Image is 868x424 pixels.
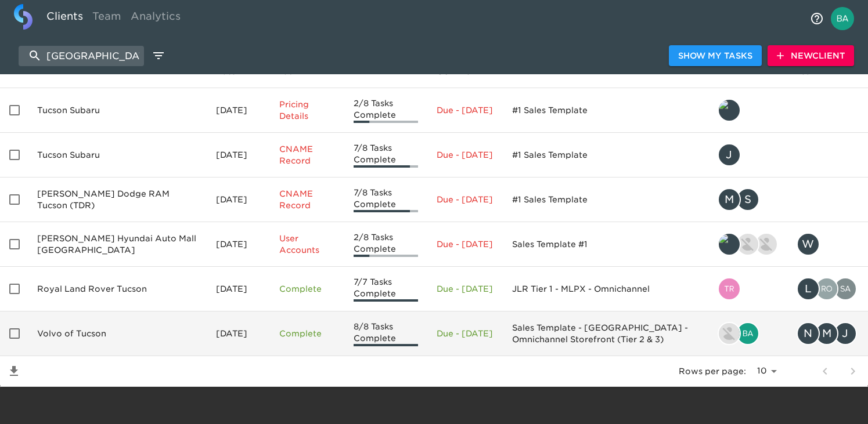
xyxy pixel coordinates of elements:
div: J [834,322,857,345]
td: 7/8 Tasks Complete [344,133,428,177]
div: tyler@roadster.com [718,99,778,122]
div: mohamed.desouky@roadster.com, savannah@roadster.com [718,188,778,211]
img: rohitvarma.addepalli@cdk.com [816,278,837,299]
div: M [718,188,741,211]
td: [PERSON_NAME] Hyundai Auto Mall [GEOGRAPHIC_DATA] [28,222,207,267]
img: tristan.walk@roadster.com [719,278,740,299]
td: Tucson Subaru [28,88,207,133]
img: sarah.courchaine@roadster.com [737,234,758,255]
p: CNAME Record [279,188,335,211]
span: Show My Tasks [678,49,752,63]
td: Volvo of Tucson [28,311,207,356]
div: lellsworth@royaltucson.com, rohitvarma.addepalli@cdk.com, satyanarayana.bangaruvaraha@cdk.com [797,277,859,300]
p: Complete [279,283,335,295]
div: nrunnels@tucsonvolvo.com, mpingul@wiseautogroup.com, jgrimsley@tucsonvolvo.com [797,322,859,345]
td: Sales Template #1 [503,222,708,267]
p: Due - [DATE] [437,283,493,295]
button: edit [149,46,168,66]
a: Analytics [126,4,185,32]
button: NewClient [768,45,854,67]
p: User Accounts [279,233,335,256]
div: tyler@roadster.com, sarah.courchaine@roadster.com, kevin.lo@roadster.com [718,233,778,256]
p: Rows per page: [679,365,746,377]
div: webmaster@jimclick.com [797,233,859,256]
td: 8/8 Tasks Complete [344,311,428,356]
p: Pricing Details [279,99,335,122]
td: #1 Sales Template [503,88,708,133]
img: bailey.rubin@cdk.com [737,323,758,344]
div: S [736,188,759,211]
img: drew.doran@roadster.com [719,323,740,344]
td: Royal Land Rover Tucson [28,267,207,311]
div: justin.gervais@roadster.com [718,143,778,166]
td: Sales Template - [GEOGRAPHIC_DATA] - Omnichannel Storefront (Tier 2 & 3) [503,311,708,356]
div: W [797,233,820,256]
p: Due - [DATE] [437,238,493,250]
img: satyanarayana.bangaruvaraha@cdk.com [835,278,856,299]
img: tyler@roadster.com [719,100,740,121]
td: [DATE] [207,267,270,311]
td: [DATE] [207,133,270,177]
td: [DATE] [207,222,270,267]
div: tristan.walk@roadster.com [718,277,778,300]
a: Team [88,4,126,32]
td: 2/8 Tasks Complete [344,88,428,133]
p: Complete [279,328,335,339]
div: N [797,322,820,345]
td: [DATE] [207,88,270,133]
td: [PERSON_NAME] Dodge RAM Tucson (TDR) [28,177,207,222]
div: drew.doran@roadster.com, bailey.rubin@cdk.com [718,322,778,345]
td: #1 Sales Template [503,133,708,177]
img: kevin.lo@roadster.com [756,234,777,255]
div: L [797,277,820,300]
p: Due - [DATE] [437,194,493,205]
p: Due - [DATE] [437,104,493,116]
button: Show My Tasks [669,45,762,67]
button: notifications [803,5,831,32]
td: #1 Sales Template [503,177,708,222]
div: M [815,322,838,345]
p: CNAME Record [279,143,335,166]
td: JLR Tier 1 - MLPX - Omnichannel [503,267,708,311]
td: [DATE] [207,311,270,356]
td: 7/8 Tasks Complete [344,177,428,222]
td: 2/8 Tasks Complete [344,222,428,267]
input: search [19,46,144,66]
select: rows per page [751,363,781,380]
span: New Client [777,49,845,63]
img: logo [14,4,33,30]
td: 7/7 Tasks Complete [344,267,428,311]
td: Tucson Subaru [28,133,207,177]
p: Due - [DATE] [437,149,493,161]
td: [DATE] [207,177,270,222]
img: Profile [831,7,854,30]
p: Due - [DATE] [437,328,493,339]
div: J [718,143,741,166]
a: Clients [42,4,88,32]
img: tyler@roadster.com [719,234,740,255]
